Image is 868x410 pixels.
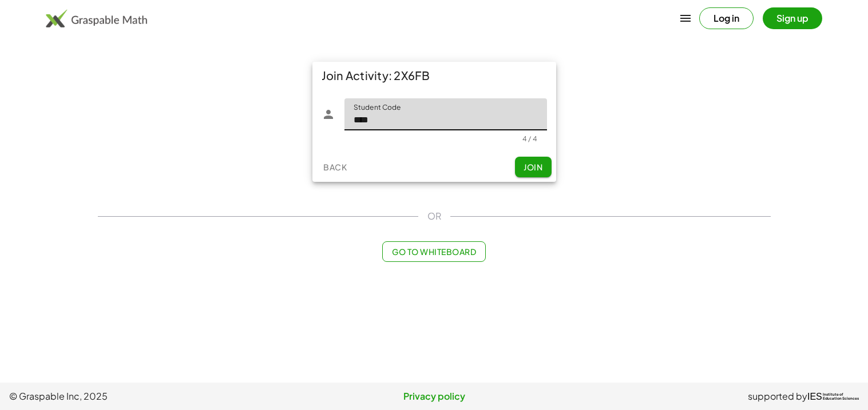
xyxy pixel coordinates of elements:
button: Back [317,157,354,177]
button: Sign up [763,7,822,29]
button: Log in [699,7,754,29]
span: © Graspable Inc, 2025 [9,389,292,403]
button: Join [515,157,552,177]
div: 4 / 4 [522,134,538,143]
span: OR [427,209,441,223]
span: IES [807,391,822,402]
span: Go to Whiteboard [392,246,476,257]
div: Join Activity: 2X6FB [312,62,556,89]
span: Institute of Education Sciences [823,393,859,401]
button: Go to Whiteboard [382,241,486,262]
span: supported by [748,389,807,403]
a: IESInstitute ofEducation Sciences [807,389,859,403]
span: Join [524,162,542,172]
span: Back [323,162,347,172]
a: Privacy policy [292,389,576,403]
